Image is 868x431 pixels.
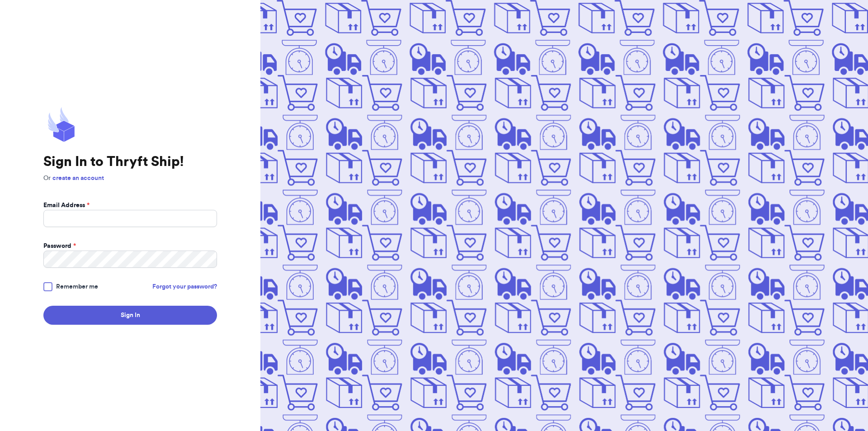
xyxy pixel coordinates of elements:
p: Or [43,174,217,183]
label: Email Address [43,201,90,210]
span: Remember me [56,282,98,291]
label: Password [43,242,76,251]
button: Sign In [43,306,217,325]
a: create an account [52,175,104,181]
a: Forgot your password? [152,282,217,291]
h1: Sign In to Thryft Ship! [43,154,217,170]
